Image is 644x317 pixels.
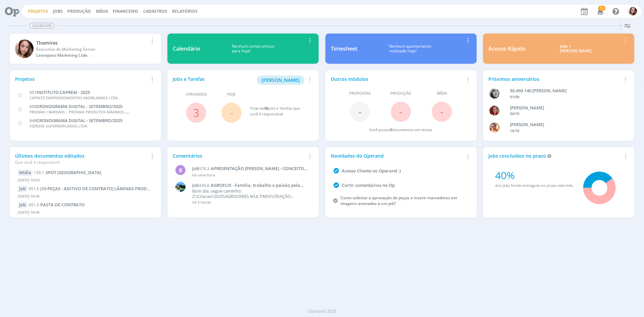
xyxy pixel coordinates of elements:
[34,169,101,175] a: 139.1SPOT [GEOGRAPHIC_DATA]
[488,152,621,159] div: Jobs concluídos no prazo
[192,189,310,194] p: Bom dia, segue caminho:
[192,165,304,177] span: APRESENTAÇÃO RICARDO - CONCEITO AGCARE
[399,104,402,119] span: -
[143,8,167,14] span: Cadastros
[495,168,574,183] div: 40%
[437,91,447,96] span: Mídia
[30,89,90,95] a: 651INSTITUTO CAPREM - 2025
[30,117,37,123] span: 649
[65,9,93,14] button: Produção
[390,127,392,132] span: 0
[629,7,637,15] img: T
[628,5,637,17] button: T
[29,202,85,208] a: 651.3PASTA DE CONTRATO
[10,34,161,64] a: TThamiresExecutiva de Marketing SeniorLeoraposo Marketing Ltda.
[18,202,27,208] div: Job
[37,117,122,123] span: CRONOGRAMA DIGITAL - SETEMBRO/2025
[30,95,118,100] span: CAPRETZ EMPREENDIMENTOS IMOBILIARIOS LTDA
[193,105,199,120] a: 3
[593,5,607,17] button: 12
[598,6,605,11] span: 12
[257,76,304,83] a: [PERSON_NAME]
[26,9,50,14] button: Projetos
[192,182,300,194] span: AGROFLIX - Família, trabalho e paixão pela suinocultura
[173,152,306,159] div: Comentários
[440,104,443,119] span: -
[349,91,371,96] span: Propostas
[340,195,457,206] a: Como solicitar a aprovação de peças e inserir marcadores em imagens anexadas a um job?
[46,169,101,175] span: SPOT VILLA DOS LÍRIOS
[262,77,300,83] span: [PERSON_NAME]
[488,75,621,83] div: Próximos aniversários
[488,45,526,53] div: Acesso Rápido
[18,192,153,202] div: [DATE] 10:46
[37,103,122,109] span: CRONOGRAMA DIGITAL - SETEMBRO/2025
[342,182,395,188] a: Curtir comentários no Op
[331,152,464,159] div: Novidades do Operand
[29,186,158,192] a: 651.5[10 PEÇAS - ADITIVO DE CONTRATO] LÂMINAS PRODUTOS
[510,128,519,133] span: 14/10
[30,103,122,109] a: 650CRONOGRAMA DIGITAL - SETEMBRO/2025
[96,8,108,14] a: Mídia
[170,9,200,14] button: Relatórios
[257,75,304,85] button: [PERSON_NAME]
[199,182,209,188] span: 436.8
[40,186,158,192] span: [10 PEÇAS - ADITIVO DE CONTRATO] LÂMINAS PRODUTOS
[53,8,63,14] a: Jobs
[510,94,519,99] span: 01/09
[113,8,138,14] a: Financeiro
[510,111,519,116] span: 04/10
[175,182,185,192] img: V
[111,9,140,14] button: Financeiro
[29,202,39,208] span: 651.3
[29,186,39,192] span: 651.5
[192,172,215,177] span: há uma hora
[331,45,357,53] div: Timesheet
[357,44,464,54] div: Nenhum apontamento realizado hoje!
[15,159,148,165] div: Que você é responsável
[18,176,153,186] div: [DATE] 10:54
[36,52,148,58] div: Leoraposo Marketing Ltda.
[325,34,477,64] a: TimesheetNenhum apontamentorealizado hoje!
[173,75,306,85] div: Jobs e Tarefas
[175,165,185,175] div: B
[37,89,90,95] span: INSTITUTO CAPREM - 2025
[15,75,148,83] div: Projetos
[18,208,153,218] div: [DATE] 10:46
[192,200,211,205] span: há 3 horas
[30,103,37,109] span: 650
[192,166,310,171] a: Job576.3APRESENTAÇÃO [PERSON_NAME] - CONCEITO AGCARE
[510,105,619,111] div: GIOVANA DE OLIVEIRA PERSINOTI
[94,9,110,14] button: Mídia
[264,106,268,111] span: 38
[510,88,619,94] div: 50.459.140 JANAÍNA LUNA FERRO
[250,106,307,117] div: Total de Jobs e Tarefas que você é responsável
[331,75,464,83] div: Outros módulos
[15,40,34,58] img: T
[51,9,65,14] button: Jobs
[489,122,499,133] img: V
[510,121,619,128] div: VICTOR MIRON COUTO
[40,202,85,208] span: PASTA DE CONTRATO
[18,186,27,192] div: Job
[227,92,236,97] span: Hoje
[15,152,148,165] div: Últimos documentos editados
[67,8,91,14] a: Produção
[369,127,432,133] div: Você possui documentos em atraso
[200,44,306,54] div: Nenhum compromisso para hoje!
[30,108,174,115] span: PROMAX / BARDAHL - PROMAX PRODUTOS MÁXIMOS S/A INDÚSTRIA E COMÉRCIO
[34,170,44,175] span: 139.1
[186,92,207,97] span: Atrasados
[172,8,198,14] a: Relatórios
[489,89,499,99] img: J
[495,183,574,189] div: dos jobs foram entregues no prazo este mês.
[29,23,55,29] span: Dashboard
[30,117,122,123] a: 649CRONOGRAMA DIGITAL - SETEMBRO/2025
[192,183,310,188] a: Job436.8AGROFLIX - Família, trabalho e paixão pela suinocultura
[358,104,362,119] span: -
[199,166,209,171] span: 576.3
[30,123,87,128] span: VIZINHO SUPERMERCADOS LTDA
[36,46,148,52] div: Executiva de Marketing Senior
[531,44,621,54] div: Jobs > [PERSON_NAME]
[230,105,233,120] span: -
